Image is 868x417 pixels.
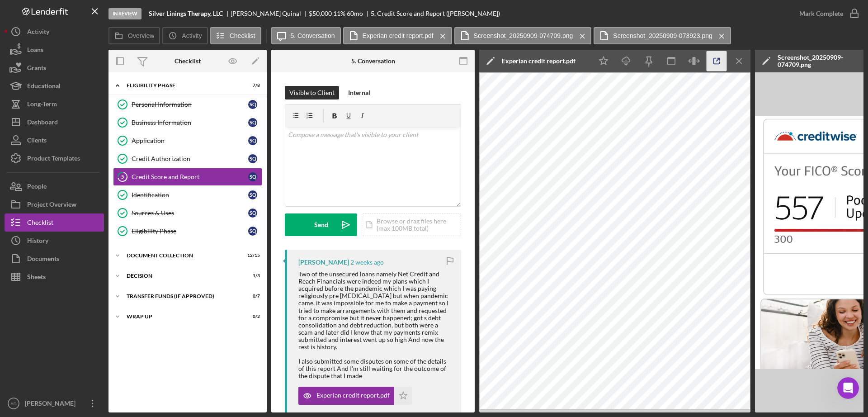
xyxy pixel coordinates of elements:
button: Send [285,213,357,236]
div: Experian credit report.pdf [316,392,390,399]
tspan: 5 [121,174,124,180]
button: Educational [5,77,104,95]
button: Experian credit report.pdf [343,27,452,44]
div: Send [314,213,328,236]
button: Dashboard [5,113,104,131]
label: Screenshot_20250909-073923.png [613,32,712,39]
div: In Review [108,8,142,19]
a: IdentificationSQ [113,186,262,204]
a: People [5,177,104,195]
button: Visible to Client [285,86,339,100]
div: Documents [27,250,59,270]
div: 0 / 7 [244,294,260,299]
div: People [27,177,47,198]
div: Product Templates [27,149,80,170]
div: Personal Information [132,101,248,108]
button: Activity [5,23,104,41]
a: Sources & UsesSQ [113,204,262,222]
div: Business Information [132,119,248,126]
div: Checklist [27,213,53,234]
button: Grants [5,59,104,77]
div: S Q [248,136,257,145]
div: S Q [248,118,257,127]
a: History [5,232,104,250]
div: 60 mo [347,10,363,17]
div: Clients [27,131,47,152]
button: Clients [5,131,104,149]
label: 5. Conversation [291,32,335,39]
button: Mark Complete [790,5,863,23]
button: Screenshot_20250909-073923.png [594,27,731,44]
a: Credit AuthorizationSQ [113,150,262,168]
div: Long-Term [27,95,57,115]
div: [PERSON_NAME] [298,259,349,266]
div: Eligibility Phase [127,83,237,88]
div: 1 / 3 [244,273,260,279]
div: Educational [27,77,61,97]
button: AD[PERSON_NAME] [5,394,104,412]
button: Product Templates [5,149,104,167]
div: Document Collection [127,253,237,258]
div: S Q [248,208,257,218]
div: 12 / 15 [244,253,260,258]
div: Credit Authorization [132,155,248,162]
div: Loans [27,41,43,61]
b: Silver Linings Therapy, LLC [149,10,223,17]
button: Sheets [5,268,104,286]
time: 2025-09-11 16:15 [350,259,384,266]
div: Project Overview [27,195,76,216]
div: Internal [348,86,370,100]
label: Screenshot_20250909-074709.png [474,32,573,39]
div: S Q [248,100,257,109]
div: Checklist [175,57,201,65]
div: Transfer Funds (If Approved) [127,294,237,299]
div: S Q [248,227,257,236]
div: Experian credit report.pdf [502,57,576,65]
label: Overview [128,32,154,39]
iframe: Intercom live chat [837,377,859,399]
div: Identification [132,191,248,199]
a: Business InformationSQ [113,114,262,132]
div: [PERSON_NAME] [23,394,81,415]
div: Decision [127,273,237,279]
button: 5. Conversation [271,27,341,44]
button: Documents [5,250,104,268]
div: Dashboard [27,113,58,133]
button: Loans [5,41,104,59]
a: 5Credit Score and ReportSQ [113,168,262,186]
label: Experian credit report.pdf [363,32,434,39]
button: Internal [344,86,375,100]
label: Checklist [230,32,255,39]
button: Checklist [5,213,104,232]
div: Credit Score and Report [132,173,248,180]
button: Long-Term [5,95,104,113]
div: Application [132,137,248,144]
div: S Q [248,190,257,199]
div: Activity [27,23,49,43]
div: Eligibility Phase [132,227,248,235]
button: Activity [162,27,208,44]
a: ApplicationSQ [113,132,262,150]
div: Screenshot_20250909-074709.png [778,54,863,68]
text: AD [10,401,16,406]
div: S Q [248,172,257,181]
a: Project Overview [5,195,104,213]
button: Checklist [210,27,261,44]
div: Sources & Uses [132,209,248,217]
div: Wrap Up [127,314,237,319]
a: Personal InformationSQ [113,95,262,114]
div: Sheets [27,268,46,288]
div: Mark Complete [799,5,843,23]
div: Visible to Client [289,86,335,100]
div: 5. Conversation [351,57,395,65]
